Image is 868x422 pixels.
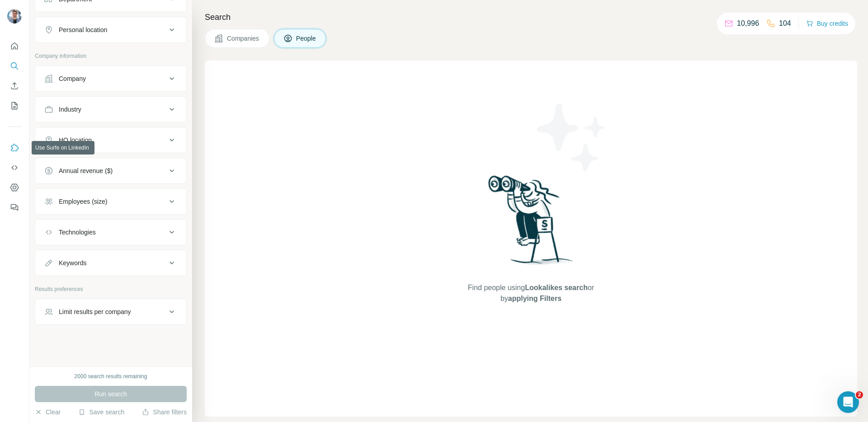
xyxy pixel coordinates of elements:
[7,38,22,54] button: Quick start
[7,179,22,196] button: Dashboard
[35,221,186,243] button: Technologies
[59,136,92,145] div: HQ location
[35,160,186,182] button: Annual revenue ($)
[59,197,107,206] div: Employees (size)
[7,98,22,114] button: My lists
[35,252,186,274] button: Keywords
[737,18,759,29] p: 10,996
[59,74,86,83] div: Company
[35,191,186,212] button: Employees (size)
[59,166,113,175] div: Annual revenue ($)
[7,199,22,216] button: Feedback
[856,391,863,399] span: 2
[59,258,86,267] div: Keywords
[7,140,22,156] button: Use Surfe on LinkedIn
[78,408,124,417] button: Save search
[35,408,61,417] button: Clear
[35,129,186,151] button: HQ location
[296,34,317,43] span: People
[531,97,613,178] img: Surfe Illustration - Stars
[59,307,131,316] div: Limit results per company
[7,78,22,94] button: Enrich CSV
[75,372,147,380] div: 2000 search results remaining
[35,98,186,120] button: Industry
[837,391,859,413] iframe: Intercom live chat
[35,68,186,89] button: Company
[205,11,857,23] h4: Search
[779,18,791,29] p: 104
[35,301,186,323] button: Limit results per company
[806,17,848,30] button: Buy credits
[59,25,107,34] div: Personal location
[59,228,96,237] div: Technologies
[35,52,187,60] p: Company information
[458,282,603,304] span: Find people using or by
[525,284,588,291] span: Lookalikes search
[59,105,81,114] div: Industry
[35,19,186,41] button: Personal location
[7,58,22,74] button: Search
[35,285,187,293] p: Results preferences
[508,295,561,302] span: applying Filters
[142,408,187,417] button: Share filters
[7,9,22,23] img: Avatar
[7,159,22,176] button: Use Surfe API
[227,34,260,43] span: Companies
[484,173,578,274] img: Surfe Illustration - Woman searching with binoculars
